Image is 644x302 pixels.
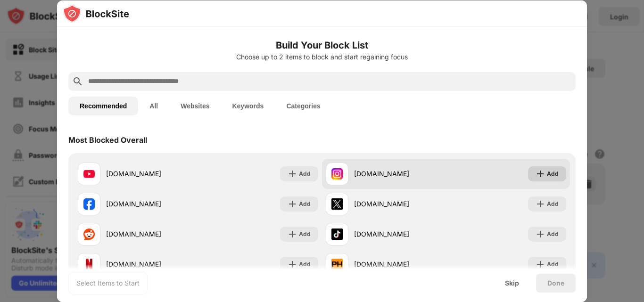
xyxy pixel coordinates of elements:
div: [DOMAIN_NAME] [106,199,198,209]
div: Add [299,199,311,209]
div: [DOMAIN_NAME] [106,259,198,269]
img: favicons [331,168,343,180]
div: Skip [505,279,519,287]
button: Categories [275,97,331,115]
img: favicons [83,168,95,180]
div: [DOMAIN_NAME] [354,259,446,269]
button: Keywords [221,97,275,115]
img: favicons [83,198,95,210]
div: Add [547,199,559,209]
img: favicons [331,198,343,210]
div: Add [299,260,311,269]
div: Add [547,260,559,269]
div: Add [299,229,311,239]
div: Most Blocked Overall [68,135,147,145]
div: Add [547,229,559,239]
div: Choose up to 2 items to block and start regaining focus [68,53,576,61]
div: [DOMAIN_NAME] [354,199,446,209]
img: favicons [331,259,343,270]
div: [DOMAIN_NAME] [106,169,198,179]
img: search.svg [72,76,83,87]
div: Select Items to Start [76,278,140,288]
img: logo-blocksite.svg [63,4,129,23]
img: favicons [83,229,95,240]
div: [DOMAIN_NAME] [354,229,446,239]
button: Recommended [68,97,138,115]
button: All [138,97,169,115]
img: favicons [83,259,95,270]
div: Add [299,169,311,179]
h6: Build Your Block List [68,38,576,52]
button: Websites [169,97,221,115]
div: [DOMAIN_NAME] [354,169,446,179]
div: [DOMAIN_NAME] [106,229,198,239]
div: Done [547,279,564,287]
img: favicons [331,229,343,240]
div: Add [547,169,559,179]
